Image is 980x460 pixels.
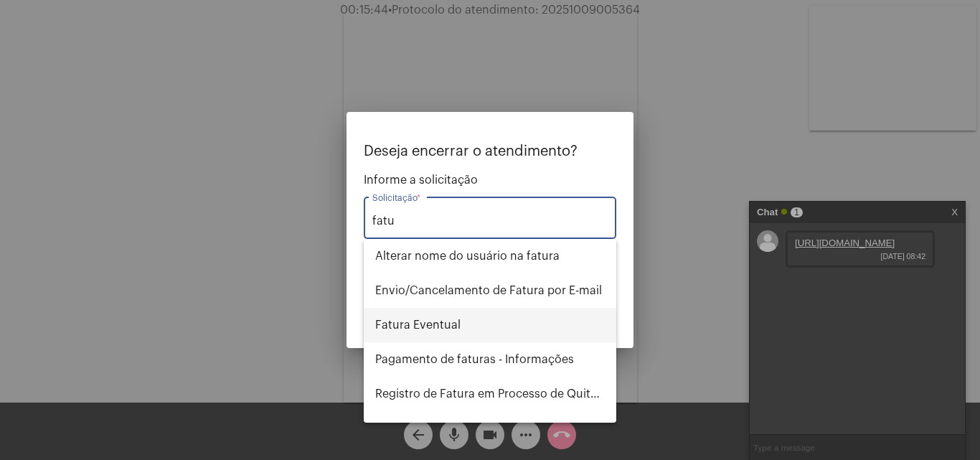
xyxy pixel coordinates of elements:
input: Buscar solicitação [372,215,608,227]
span: Fatura Eventual [375,308,605,342]
span: Informe a solicitação [364,174,616,187]
span: Pagamento de faturas - Informações [375,342,605,377]
p: Deseja encerrar o atendimento? [364,144,616,159]
span: Envio/Cancelamento de Fatura por E-mail [375,273,605,308]
span: Solicitar 2a via da Fatura (Correio/[GEOGRAPHIC_DATA]/Email) [375,411,605,446]
span: Registro de Fatura em Processo de Quitação [375,377,605,411]
span: Alterar nome do usuário na fatura [375,239,605,273]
